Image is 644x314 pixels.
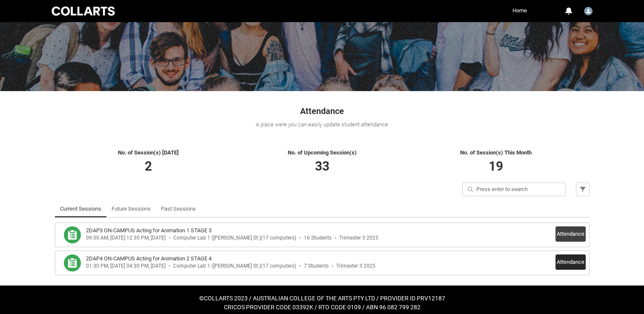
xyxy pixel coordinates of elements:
div: 16 Students [304,235,332,241]
span: 19 [489,159,503,174]
input: Press enter to search [462,183,566,196]
a: Home [510,4,529,17]
span: 2 [145,159,152,174]
button: Attendance [555,254,586,270]
div: 09:30 AM, [DATE] 12:30 PM, [DATE] [86,235,166,241]
li: Current Sessions [55,200,106,217]
div: Computer Lab 1 ([PERSON_NAME] St.)(17 computers) [173,235,296,241]
button: Attendance [555,226,586,242]
span: No. of Session(s) This Month [460,149,532,156]
a: Current Sessions [60,200,101,217]
a: Future Sessions [112,200,151,217]
li: Past Sessions [156,200,201,217]
span: 33 [315,159,329,174]
div: Trimester 3 2025 [339,235,378,241]
div: Computer Lab 1 ([PERSON_NAME] St.)(17 computers) [173,263,296,269]
span: No. of Upcoming Session(s) [288,149,357,156]
div: Trimester 3 2025 [336,263,375,269]
button: User Profile Neil.Sanders [582,3,595,17]
div: 01:30 PM, [DATE] 04:30 PM, [DATE] [86,263,166,269]
h3: 2DAP4 ON-CAMPUS Acting for Animation 2 STAGE 4 [86,254,212,263]
span: Attendance [300,106,344,116]
div: A place were you can easily update student attendance [55,120,590,129]
a: Past Sessions [161,200,196,217]
div: 7 Students [304,263,329,269]
span: No. of Session(s) [DATE] [118,149,179,156]
h3: 2DAP3 ON-CAMPUS Acting for Animation 1 STAGE 3 [86,226,212,235]
li: Future Sessions [106,200,156,217]
img: Neil.Sanders [584,7,592,15]
button: Filter [576,183,590,196]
